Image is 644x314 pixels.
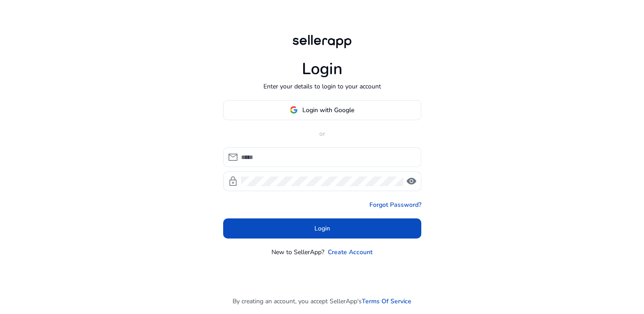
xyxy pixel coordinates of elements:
[271,247,324,257] p: New to SellerApp?
[290,106,298,114] img: google-logo.svg
[328,247,373,257] a: Create Account
[314,224,330,233] span: Login
[302,59,343,79] h1: Login
[223,218,421,239] button: Login
[362,297,411,306] a: Terms Of Service
[406,176,417,187] span: visibility
[369,200,421,209] a: Forgot Password?
[228,152,238,163] span: mail
[263,82,381,91] p: Enter your details to login to your account
[223,100,421,120] button: Login with Google
[302,105,354,115] span: Login with Google
[228,176,238,187] span: lock
[223,129,421,138] p: or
